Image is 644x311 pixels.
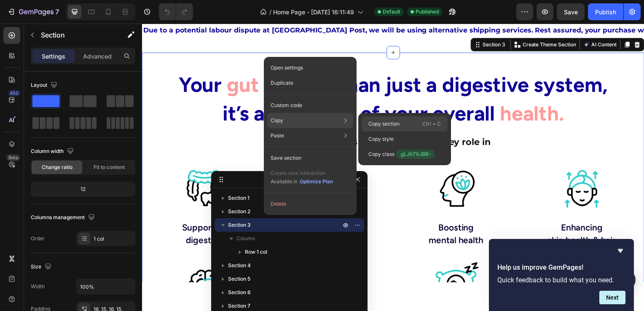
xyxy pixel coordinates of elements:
[271,79,293,87] p: Duplicate
[300,178,333,185] div: Optimize Plan
[299,177,333,186] button: Optimize Plan
[273,8,354,16] span: Home Page - [DATE] 16:11:49
[271,117,283,124] p: Copy
[360,78,425,103] strong: health.
[77,279,135,294] input: Auto
[245,248,267,256] span: Row 1 col
[228,302,250,310] span: Section 7
[31,235,45,242] div: Order
[418,141,468,191] img: Alt Image
[267,196,353,212] button: Delete
[38,240,88,290] img: Alt Image
[31,261,53,273] div: Size
[8,90,20,97] div: 450
[599,291,625,304] button: Next question
[387,199,499,225] p: Enhancing skin health & hair
[31,283,45,290] div: Width
[42,52,65,61] p: Settings
[396,150,435,159] span: .gLJh7XJBB-
[164,141,215,191] img: Alt Image
[291,240,341,290] img: Alt Image
[271,178,298,185] span: Available in
[291,141,341,191] img: Alt Image
[31,80,59,91] div: Layout
[134,199,246,225] p: Reducing inflammation
[228,207,250,216] span: Section 2
[32,183,134,195] div: 12
[615,246,625,256] button: Hide survey
[6,154,20,161] div: Beta
[497,276,625,284] p: Quick feedback to build what you need.
[418,240,468,290] img: Alt Image
[228,261,251,270] span: Section 4
[38,141,88,191] img: Alt Image
[368,120,400,128] p: Copy section
[3,3,63,20] button: 7
[31,212,97,223] div: Columns management
[37,49,80,74] strong: Your
[81,78,355,103] strong: it’s a vital part of your overall
[271,132,284,139] p: Paste
[368,150,435,159] p: Copy class
[595,8,616,16] div: Publish
[155,114,352,125] strong: The microbes in your gut play a key role in
[159,3,193,20] div: Undo/Redo
[341,18,368,25] div: Section 3
[123,49,469,74] strong: is more than just a digestive system,
[55,7,59,17] p: 7
[271,169,333,177] p: Create new interaction
[271,102,302,109] p: Custom code
[368,135,394,143] p: Copy style
[236,234,255,243] span: Column
[42,164,72,171] span: Change ratio
[94,235,133,243] div: 1 col
[228,221,251,229] span: Section 3
[7,199,119,225] p: Supporting digestion
[228,288,251,297] span: Section 6
[41,30,110,40] p: Section
[443,16,480,27] button: AI Content
[228,275,250,283] span: Section 5
[383,18,437,25] p: Create Theme Section
[497,246,625,304] div: Help us improve GemPages!
[228,194,250,202] span: Section 1
[416,8,439,16] span: Published
[497,263,625,273] h2: Help us improve GemPages!
[31,146,75,157] div: Column width
[94,164,125,171] span: Fit to content
[383,8,400,16] span: Default
[557,3,585,20] button: Save
[260,199,372,225] p: Boosting mental health
[85,49,118,74] strong: gut
[271,154,301,162] p: Save section
[588,3,623,20] button: Publish
[564,8,578,16] span: Save
[1,1,598,13] p: Due to a potential labour dispute at [GEOGRAPHIC_DATA] Post, we will be using alternative shippin...
[269,8,271,16] span: /
[164,240,215,290] img: Alt Image
[271,64,303,72] p: Open settings
[422,120,441,128] p: Ctrl + C
[83,52,112,61] p: Advanced
[142,24,644,282] iframe: Design area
